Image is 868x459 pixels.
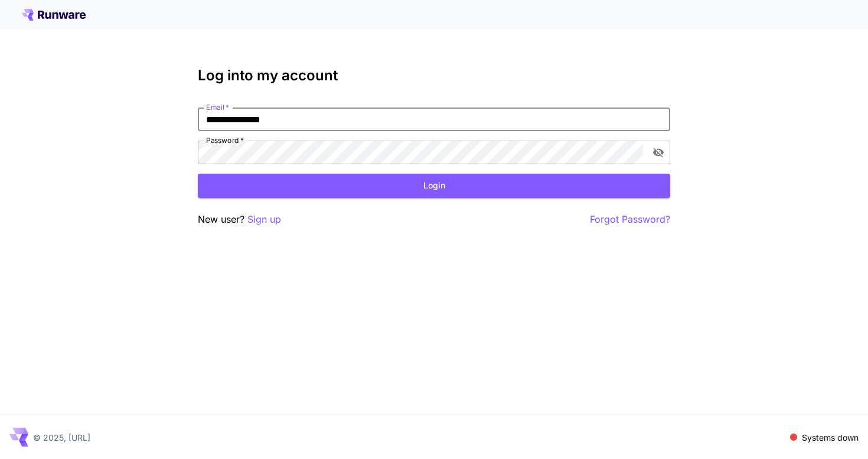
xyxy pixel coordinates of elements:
button: toggle password visibility [648,142,669,163]
button: Login [198,174,670,198]
h3: Log into my account [198,67,670,84]
label: Email [206,102,229,112]
p: Systems down [802,431,859,444]
p: © 2025, [URL] [33,431,90,444]
button: Sign up [247,212,281,227]
p: New user? [198,212,281,227]
label: Password [206,135,244,145]
button: Forgot Password? [590,212,670,227]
